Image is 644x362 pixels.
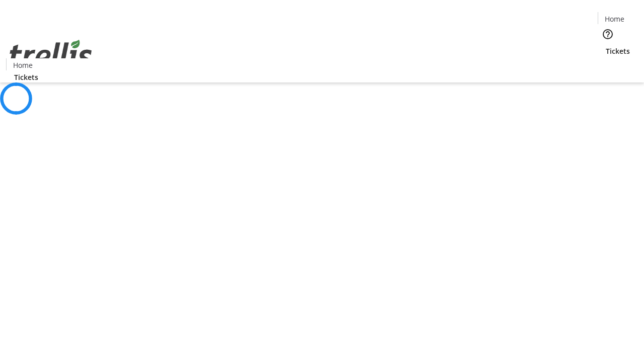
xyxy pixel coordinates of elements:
span: Home [13,60,33,70]
a: Home [7,60,39,70]
button: Cart [598,56,618,76]
a: Tickets [598,46,638,56]
button: Help [598,24,618,44]
a: Home [598,14,630,24]
span: Tickets [606,46,630,56]
a: Tickets [6,72,46,82]
span: Home [605,14,624,24]
span: Tickets [14,72,38,82]
img: Orient E2E Organization xAzyWartfJ's Logo [6,29,96,79]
